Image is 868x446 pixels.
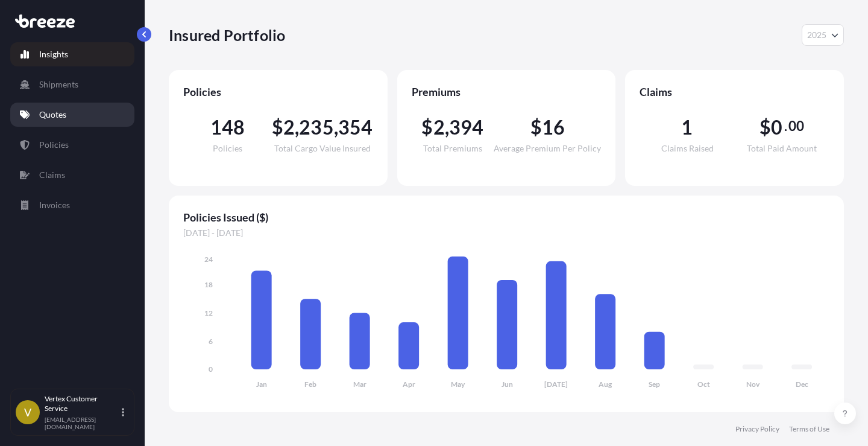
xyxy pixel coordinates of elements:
[353,380,366,389] tspan: Mar
[681,118,693,137] span: 1
[295,118,299,137] span: ,
[421,118,433,137] span: $
[209,337,213,346] tspan: 6
[304,380,316,389] tspan: Feb
[183,227,829,239] span: [DATE] - [DATE]
[640,84,829,99] span: Claims
[807,29,826,41] span: 2025
[204,280,213,289] tspan: 18
[299,118,334,137] span: 235
[759,118,771,137] span: $
[334,118,338,137] span: ,
[10,72,134,97] a: Shipments
[747,144,817,153] span: Total Paid Amount
[784,121,787,131] span: .
[169,25,285,45] p: Insured Portfolio
[445,118,449,137] span: ,
[213,144,242,153] span: Policies
[183,84,373,99] span: Policies
[542,118,565,137] span: 16
[10,103,134,127] a: Quotes
[39,48,68,60] p: Insights
[423,144,482,153] span: Total Premiums
[661,144,714,153] span: Claims Raised
[210,118,245,137] span: 148
[403,380,415,389] tspan: Apr
[530,118,542,137] span: $
[338,118,373,137] span: 354
[209,365,213,374] tspan: 0
[502,380,513,389] tspan: Jun
[39,109,66,121] p: Quotes
[256,380,267,389] tspan: Jan
[771,118,782,137] span: 0
[10,42,134,66] a: Insights
[412,84,602,99] span: Premiums
[24,406,31,418] span: V
[39,199,70,211] p: Invoices
[697,380,710,389] tspan: Oct
[735,424,779,434] a: Privacy Policy
[10,163,134,187] a: Claims
[283,118,295,137] span: 2
[39,78,78,91] p: Shipments
[494,144,601,153] span: Average Premium Per Policy
[183,210,829,225] span: Policies Issued ($)
[544,380,568,389] tspan: [DATE]
[39,139,69,151] p: Policies
[599,380,612,389] tspan: Aug
[449,118,484,137] span: 394
[274,144,371,153] span: Total Cargo Value Insured
[10,193,134,217] a: Invoices
[45,416,119,430] p: [EMAIL_ADDRESS][DOMAIN_NAME]
[789,424,829,434] a: Terms of Use
[451,380,465,389] tspan: May
[746,380,760,389] tspan: Nov
[272,118,283,137] span: $
[788,121,804,131] span: 00
[204,255,213,264] tspan: 24
[796,380,808,389] tspan: Dec
[802,24,844,46] button: Year Selector
[433,118,445,137] span: 2
[45,394,119,413] p: Vertex Customer Service
[39,169,65,181] p: Claims
[204,308,213,317] tspan: 12
[649,380,660,389] tspan: Sep
[10,133,134,157] a: Policies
